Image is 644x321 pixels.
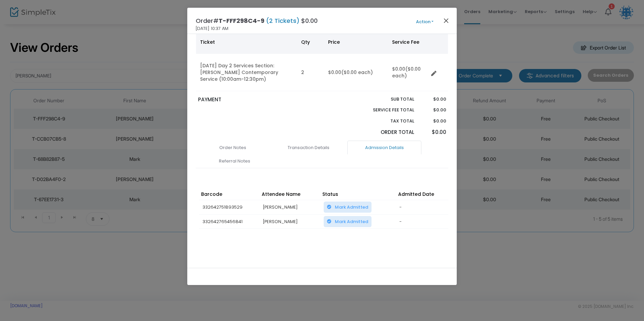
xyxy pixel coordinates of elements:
[219,16,264,25] span: T-FFF298C4-9
[320,181,396,200] th: Status
[442,16,451,25] button: Close
[357,118,414,124] p: Tax Total
[324,54,388,91] td: $0.00
[341,69,373,76] span: ($0.00 each)
[199,181,260,200] th: Barcode
[196,16,318,25] h4: Order# $0.00
[388,54,428,91] td: $0.00
[199,214,260,229] td: 332642765456841
[335,218,368,225] span: Mark Admitted
[297,54,324,91] td: 2
[396,181,457,200] th: Admitted Date
[388,30,428,54] th: Service Fee
[324,30,388,54] th: Price
[197,154,271,168] a: Referral Notes
[198,96,319,104] p: PAYMENT
[264,16,301,25] span: (2 Tickets)
[392,66,421,79] span: ($0.00 each)
[196,30,448,91] div: Data table
[357,96,414,103] p: Sub total
[199,200,260,215] td: 332642751893529
[196,141,270,155] a: Order Notes
[196,25,228,32] span: [DATE] 10:37 AM
[271,141,346,155] a: Transaction Details
[297,30,324,54] th: Qty
[357,107,414,113] p: Service Fee Total
[421,118,446,124] p: $0.00
[405,18,445,26] button: Action
[260,181,320,200] th: Attendee Name
[347,141,421,155] a: Admission Details
[335,204,368,210] span: Mark Admitted
[396,200,457,215] td: -
[421,96,446,103] p: $0.00
[260,200,320,215] td: [PERSON_NAME]
[260,214,320,229] td: [PERSON_NAME]
[421,129,446,136] p: $0.00
[196,54,297,91] td: [DATE] Day 2 Services Section: [PERSON_NAME] Contemporary Service (10:00am-12:30pm)
[196,30,297,54] th: Ticket
[421,107,446,113] p: $0.00
[357,129,414,136] p: Order Total
[396,214,457,229] td: -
